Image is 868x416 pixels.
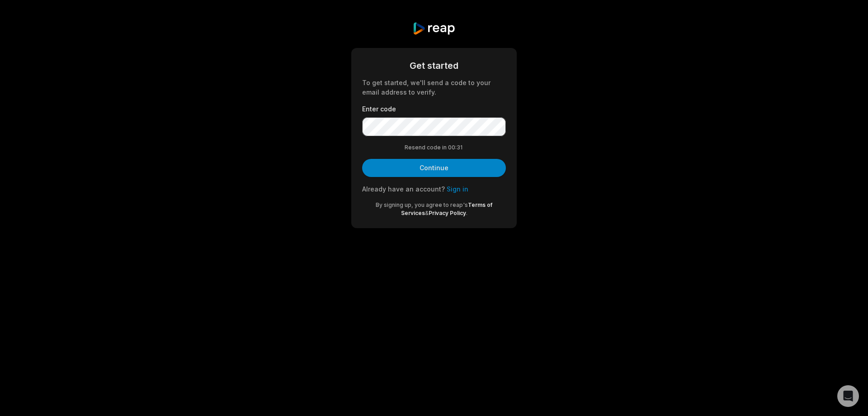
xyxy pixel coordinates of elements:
[362,143,506,152] div: Resend code in 00:
[837,385,859,407] div: Open Intercom Messenger
[362,185,445,193] span: Already have an account?
[362,59,506,72] div: Get started
[412,22,455,35] img: reap
[362,159,506,177] button: Continue
[425,210,429,216] span: &
[457,143,464,152] span: 31
[362,104,506,114] label: Enter code
[429,210,466,216] a: Privacy Policy
[447,185,468,193] a: Sign in
[466,210,467,216] span: .
[401,201,493,216] a: Terms of Services
[376,201,468,208] span: By signing up, you agree to reap's
[362,78,506,97] div: To get started, we'll send a code to your email address to verify.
